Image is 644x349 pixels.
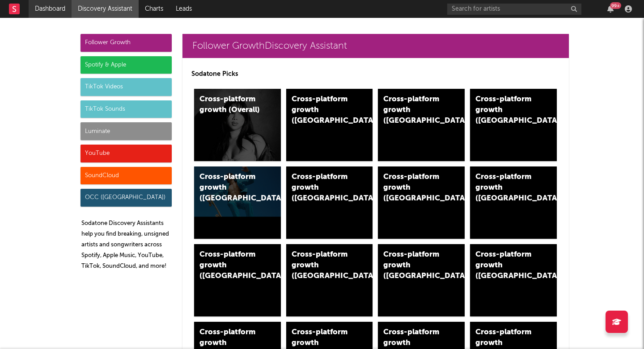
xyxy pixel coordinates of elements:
div: Cross-platform growth ([GEOGRAPHIC_DATA]) [292,172,352,204]
a: Cross-platform growth ([GEOGRAPHIC_DATA]) [286,244,373,316]
a: Cross-platform growth ([GEOGRAPHIC_DATA]) [194,166,281,239]
div: Cross-platform growth ([GEOGRAPHIC_DATA]) [292,94,352,126]
a: Cross-platform growth (Overall) [194,89,281,161]
button: 99+ [607,5,614,12]
div: Cross-platform growth (Overall) [199,94,260,116]
div: Cross-platform growth ([GEOGRAPHIC_DATA]) [383,94,444,126]
div: Cross-platform growth ([GEOGRAPHIC_DATA]) [475,249,536,282]
div: Cross-platform growth ([GEOGRAPHIC_DATA]) [199,249,260,282]
a: Cross-platform growth ([GEOGRAPHIC_DATA]) [378,244,465,316]
div: Spotify & Apple [80,56,172,74]
div: Cross-platform growth ([GEOGRAPHIC_DATA]) [383,249,444,282]
a: Cross-platform growth ([GEOGRAPHIC_DATA]) [286,166,373,239]
a: Cross-platform growth ([GEOGRAPHIC_DATA]) [194,244,281,316]
div: TikTok Sounds [80,100,172,118]
a: Cross-platform growth ([GEOGRAPHIC_DATA]) [470,244,557,316]
a: Cross-platform growth ([GEOGRAPHIC_DATA]) [470,89,557,161]
a: Follower GrowthDiscovery Assistant [182,34,569,58]
a: Cross-platform growth ([GEOGRAPHIC_DATA]/GSA) [378,166,465,239]
div: OCC ([GEOGRAPHIC_DATA]) [80,189,172,207]
a: Cross-platform growth ([GEOGRAPHIC_DATA]) [470,166,557,239]
p: Sodatone Discovery Assistants help you find breaking, unsigned artists and songwriters across Spo... [81,218,172,272]
div: Cross-platform growth ([GEOGRAPHIC_DATA]/GSA) [383,172,444,204]
div: TikTok Videos [80,78,172,96]
p: Sodatone Picks [191,69,560,79]
a: Cross-platform growth ([GEOGRAPHIC_DATA]) [378,89,465,161]
input: Search for artists [447,4,581,15]
div: Follower Growth [80,34,172,52]
div: Cross-platform growth ([GEOGRAPHIC_DATA]) [199,172,260,204]
div: YouTube [80,145,172,162]
div: Luminate [80,122,172,140]
a: Cross-platform growth ([GEOGRAPHIC_DATA]) [286,89,373,161]
div: Cross-platform growth ([GEOGRAPHIC_DATA]) [475,94,536,126]
div: Cross-platform growth ([GEOGRAPHIC_DATA]) [292,249,352,282]
div: SoundCloud [80,167,172,185]
div: 99 + [610,2,621,9]
div: Cross-platform growth ([GEOGRAPHIC_DATA]) [475,172,536,204]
